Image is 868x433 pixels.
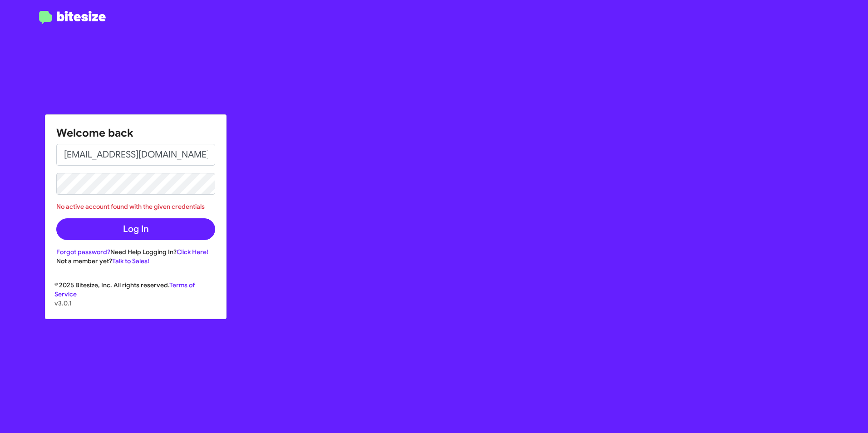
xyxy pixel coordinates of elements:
h1: Welcome back [56,126,215,140]
button: Log In [56,218,215,240]
div: Not a member yet? [56,256,215,266]
input: Email address [56,144,215,166]
div: No active account found with the given credentials [56,202,215,211]
p: v3.0.1 [54,299,217,308]
a: Forgot password? [56,248,110,256]
a: Terms of Service [54,281,195,298]
div: Need Help Logging In? [56,247,215,256]
a: Talk to Sales! [112,257,149,265]
a: Click Here! [177,248,208,256]
div: © 2025 Bitesize, Inc. All rights reserved. [45,280,226,319]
